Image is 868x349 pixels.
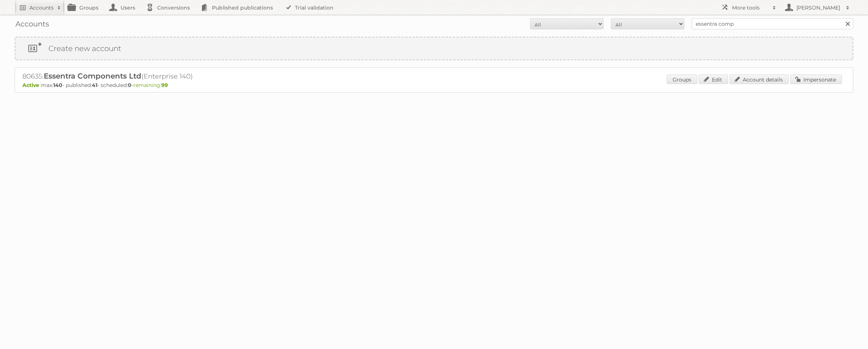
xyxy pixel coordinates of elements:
[53,82,62,88] strong: 140
[22,72,280,81] h2: 80635: (Enterprise 140)
[29,4,54,11] h2: Accounts
[790,74,842,84] a: Impersonate
[667,74,697,84] a: Groups
[730,74,789,84] a: Account details
[795,4,842,11] h2: [PERSON_NAME]
[22,82,846,88] p: max: - published: - scheduled: -
[128,82,132,88] strong: 0
[133,82,168,88] span: remaining:
[15,37,853,59] a: Create new account
[732,4,769,11] h2: More tools
[161,82,168,88] strong: 99
[44,72,141,80] span: Essentra Components Ltd
[92,82,97,88] strong: 41
[699,74,728,84] a: Edit
[22,82,41,88] span: Active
